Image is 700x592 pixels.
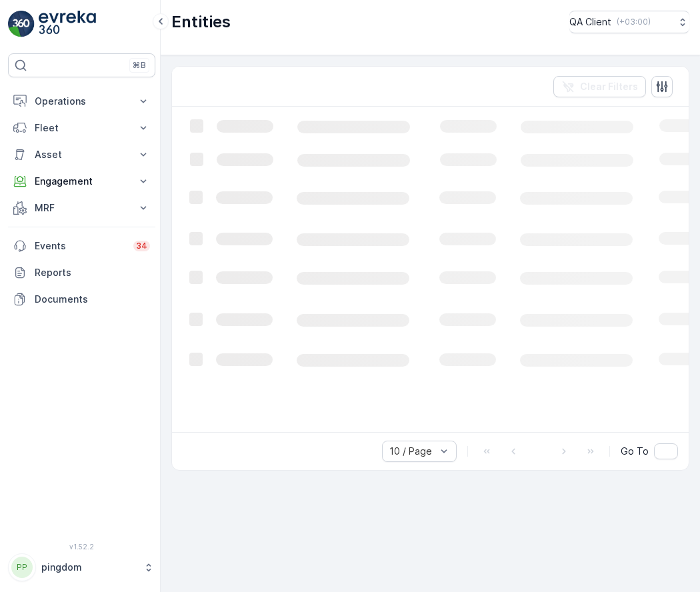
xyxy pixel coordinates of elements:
[11,557,33,578] div: PP
[8,259,155,286] a: Reports
[39,11,96,37] img: logo_light-DOdMpM7g.png
[35,175,129,188] p: Engagement
[8,168,155,195] button: Engagement
[8,141,155,168] button: Asset
[35,121,129,135] p: Fleet
[8,11,35,37] img: logo
[35,148,129,161] p: Asset
[553,76,646,97] button: Clear Filters
[569,11,689,33] button: QA Client(+03:00)
[171,11,231,33] p: Entities
[8,233,155,259] a: Events34
[41,561,137,574] p: pingdom
[8,88,155,115] button: Operations
[35,201,129,215] p: MRF
[8,286,155,313] a: Documents
[621,445,649,458] span: Go To
[8,543,155,551] span: v 1.52.2
[8,195,155,221] button: MRF
[35,293,150,306] p: Documents
[580,80,638,93] p: Clear Filters
[617,17,651,27] p: ( +03:00 )
[35,95,129,108] p: Operations
[8,115,155,141] button: Fleet
[136,241,147,251] p: 34
[569,15,611,29] p: QA Client
[35,266,150,279] p: Reports
[8,553,155,581] button: PPpingdom
[133,60,146,71] p: ⌘B
[35,239,125,253] p: Events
